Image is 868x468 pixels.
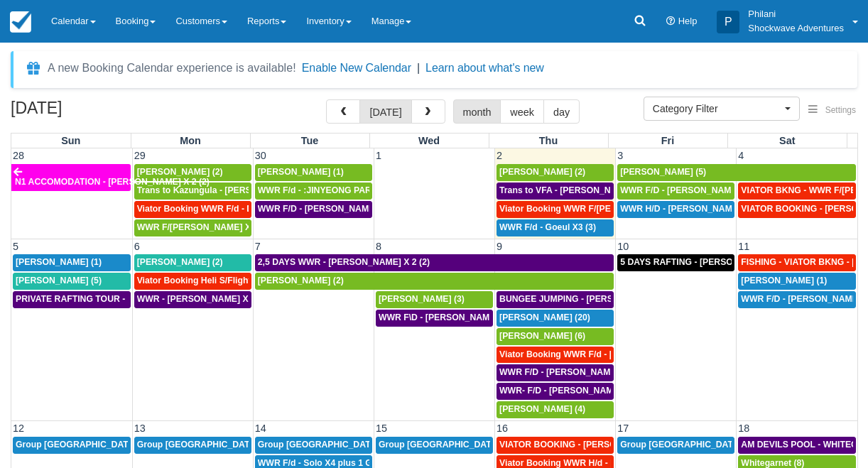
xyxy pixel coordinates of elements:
a: [PERSON_NAME] (5) [13,273,131,290]
a: Group [GEOGRAPHIC_DATA] (54) [376,437,493,454]
span: Viator Booking WWR F/[PERSON_NAME] X 2 (2) [499,204,698,214]
a: [PERSON_NAME] (2) [134,164,251,181]
button: Enable New Calendar [302,61,411,75]
a: Group [GEOGRAPHIC_DATA] (36) [255,437,372,454]
span: [PERSON_NAME] (5) [620,167,706,177]
span: Group [GEOGRAPHIC_DATA] (18) [16,440,155,450]
span: WWR H/D - [PERSON_NAME] 5 (5) [620,204,761,214]
a: [PERSON_NAME] (20) [497,310,614,327]
a: N1 ACCOMODATION - [PERSON_NAME] X 2 (2) [11,164,131,191]
a: Group [GEOGRAPHIC_DATA] (18) [134,437,251,454]
span: Sun [61,135,80,146]
a: 5 DAYS RAFTING - [PERSON_NAME] X 2 (4) [617,254,734,271]
span: Sat [779,135,795,146]
span: PRIVATE RAFTING TOUR - [PERSON_NAME] X 5 (5) [16,294,229,304]
a: WWR F/d - :JINYEONG PARK X 4 (4) [255,183,372,200]
span: [PERSON_NAME] (4) [499,404,585,414]
span: 18 [737,423,751,434]
span: WWR F/D - [PERSON_NAME] X 1 (1) [258,204,406,214]
span: [PERSON_NAME] (3) [379,294,465,304]
span: 13 [133,423,147,434]
a: WWR F/D - [PERSON_NAME] X 4 (4) [617,183,734,200]
span: Viator Booking WWR H/d - [PERSON_NAME] X 4 (4) [499,458,712,468]
span: 28 [11,150,26,161]
span: WWR F/d - Solo X4 plus 1 Guide (4) [258,458,403,468]
button: week [500,99,544,124]
span: Group [GEOGRAPHIC_DATA] (36) [258,440,397,450]
p: Philani [748,7,844,21]
a: [PERSON_NAME] (2) [497,164,614,181]
button: [DATE] [359,99,411,124]
div: A new Booking Calendar experience is available! [48,60,296,77]
span: [PERSON_NAME] (2) [499,167,585,177]
span: [PERSON_NAME] (1) [741,276,827,285]
span: Thu [539,135,558,146]
i: Help [666,17,676,26]
button: Category Filter [644,97,800,121]
a: WWR- F/D - [PERSON_NAME] 2 (2) [497,383,614,400]
span: 7 [254,241,262,252]
span: 30 [254,150,268,161]
span: Tue [301,135,319,146]
a: [PERSON_NAME] (3) [376,291,493,308]
span: Help [678,16,698,26]
span: 9 [495,241,504,252]
a: BUNGEE JUMPING - [PERSON_NAME] 2 (2) [497,291,614,308]
span: Fri [661,135,674,146]
button: month [453,99,501,124]
span: [PERSON_NAME] (5) [16,276,102,285]
h2: [DATE] [11,99,190,126]
span: Settings [825,105,856,115]
span: WWR F/D - [PERSON_NAME] X 4 (4) [499,367,648,377]
span: Mon [180,135,201,146]
span: WWR F/[PERSON_NAME] X2 (2) [137,222,269,232]
a: Viator Booking WWR F/d - Duty [PERSON_NAME] 2 (2) [134,201,251,218]
span: [PERSON_NAME] (1) [16,257,102,267]
span: WWR F/d - :JINYEONG PARK X 4 (4) [258,185,406,195]
a: [PERSON_NAME] (6) [497,328,614,345]
a: [PERSON_NAME] (4) [497,401,614,418]
span: WWR F/D - [PERSON_NAME] X 4 (4) [620,185,769,195]
a: [PERSON_NAME] (1) [13,254,131,271]
span: Category Filter [653,102,781,116]
span: 10 [616,241,630,252]
span: VIATOR BOOKING - [PERSON_NAME] X 4 (4) [499,440,685,450]
a: WWR F/d - Goeul X3 (3) [497,219,614,236]
span: WWR - [PERSON_NAME] X 2 (2) [137,294,269,304]
a: FISHING - VIATOR BKNG - [PERSON_NAME] 2 (2) [738,254,856,271]
a: [PERSON_NAME] (2) [255,273,614,290]
span: WWR- F/D - [PERSON_NAME] 2 (2) [499,386,642,396]
span: 3 [616,150,624,161]
a: VIATOR BOOKING - [PERSON_NAME] X 4 (4) [497,437,614,454]
span: WWR F\D - [PERSON_NAME] X 3 (3) [379,312,527,322]
span: | [417,62,420,74]
span: 12 [11,423,26,434]
span: Whitegarnet (8) [741,458,804,468]
span: 17 [616,423,630,434]
a: 2,5 DAYS WWR - [PERSON_NAME] X 2 (2) [255,254,614,271]
span: Group [GEOGRAPHIC_DATA] (18) [620,440,759,450]
span: Viator Booking WWR F/d - Duty [PERSON_NAME] 2 (2) [137,204,362,214]
span: [PERSON_NAME] (2) [258,276,344,285]
a: Group [GEOGRAPHIC_DATA] (18) [13,437,131,454]
button: day [543,99,580,124]
a: WWR F/D - [PERSON_NAME] X1 (1) [738,291,856,308]
a: WWR - [PERSON_NAME] X 2 (2) [134,291,251,308]
span: BUNGEE JUMPING - [PERSON_NAME] 2 (2) [499,294,680,304]
span: 2,5 DAYS WWR - [PERSON_NAME] X 2 (2) [258,257,430,267]
a: [PERSON_NAME] (5) [617,164,856,181]
span: 29 [133,150,147,161]
a: PRIVATE RAFTING TOUR - [PERSON_NAME] X 5 (5) [13,291,131,308]
span: Group [GEOGRAPHIC_DATA] (54) [379,440,518,450]
span: Group [GEOGRAPHIC_DATA] (18) [137,440,276,450]
a: Trans to Kazungula - [PERSON_NAME] x 1 (2) [134,183,251,200]
a: WWR F/[PERSON_NAME] X2 (2) [134,219,251,236]
a: WWR H/D - [PERSON_NAME] 5 (5) [617,201,734,218]
span: [PERSON_NAME] (20) [499,312,590,322]
span: 16 [495,423,509,434]
a: Viator Booking Heli S/Flight - [PERSON_NAME] X 1 (1) [134,273,251,290]
span: Wed [418,135,440,146]
span: N1 ACCOMODATION - [PERSON_NAME] X 2 (2) [15,177,210,187]
a: [PERSON_NAME] (1) [738,273,856,290]
span: [PERSON_NAME] (6) [499,331,585,341]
